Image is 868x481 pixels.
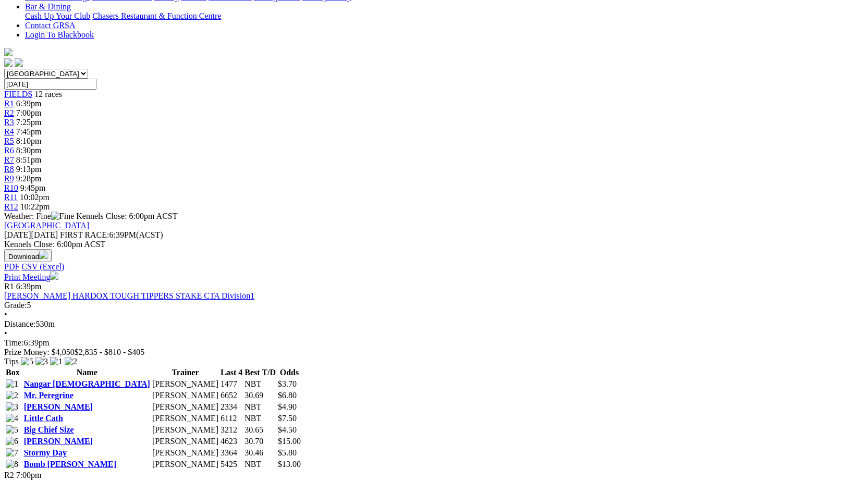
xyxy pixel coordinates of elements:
img: twitter.svg [15,58,23,67]
span: 9:28pm [16,174,42,183]
td: 3212 [220,425,243,435]
a: R6 [4,146,14,155]
a: Little Cath [24,414,63,423]
span: R1 [4,99,14,108]
td: NBT [244,402,276,412]
img: 6 [6,437,18,446]
span: R7 [4,155,14,164]
span: $3.70 [278,379,297,388]
a: R12 [4,202,18,211]
span: 6:39pm [16,99,42,108]
a: R8 [4,165,14,174]
td: NBT [244,459,276,470]
span: 6:39pm [16,282,42,291]
img: Fine [51,212,74,221]
span: Grade: [4,301,27,310]
td: 30.46 [244,448,276,458]
td: 5425 [220,459,243,470]
th: Best T/D [244,367,276,378]
span: Weather: Fine [4,212,76,220]
a: Nangar [DEMOGRAPHIC_DATA] [24,379,150,388]
span: $15.00 [278,437,301,446]
input: Select date [4,79,96,90]
a: R11 [4,193,18,202]
td: NBT [244,379,276,389]
td: 30.70 [244,436,276,447]
th: Trainer [152,367,219,378]
span: $13.00 [278,460,301,468]
td: NBT [244,413,276,424]
a: R2 [4,108,14,117]
span: FIRST RACE: [60,230,109,239]
span: $4.90 [278,402,297,411]
a: Print Meeting [4,273,58,281]
a: CSV (Excel) [21,262,64,271]
span: 10:22pm [20,202,50,211]
td: [PERSON_NAME] [152,425,219,435]
span: 8:30pm [16,146,42,155]
img: download.svg [39,251,47,259]
div: Prize Money: $4,050 [4,348,864,357]
a: R4 [4,127,14,136]
span: 7:00pm [16,108,42,117]
th: Odds [277,367,301,378]
span: 6:39PM(ACST) [60,230,163,239]
img: facebook.svg [4,58,13,67]
div: Bar & Dining [25,11,864,21]
td: [PERSON_NAME] [152,402,219,412]
span: [DATE] [4,230,31,239]
td: 6652 [220,390,243,401]
a: Bomb [PERSON_NAME] [24,460,116,468]
img: 3 [6,402,18,412]
span: R2 [4,471,14,479]
span: R1 [4,282,14,291]
span: $6.80 [278,391,297,400]
a: Mr. Peregrine [24,391,74,400]
td: [PERSON_NAME] [152,390,219,401]
a: Bar & Dining [25,2,71,11]
a: Chasers Restaurant & Function Centre [92,11,221,20]
a: Login To Blackbook [25,30,94,39]
a: [PERSON_NAME] [24,437,93,446]
img: printer.svg [50,272,58,280]
span: 12 races [34,90,62,98]
a: PDF [4,262,19,271]
span: 7:25pm [16,118,42,127]
span: Kennels Close: 6:00pm ACST [76,212,177,220]
img: 7 [6,448,18,458]
td: [PERSON_NAME] [152,436,219,447]
span: Time: [4,338,24,347]
span: R9 [4,174,14,183]
img: 1 [50,357,63,366]
span: R10 [4,183,18,192]
div: 530m [4,319,864,329]
td: [PERSON_NAME] [152,448,219,458]
a: [PERSON_NAME] HARDOX TOUGH TIPPERS STAKE CTA Division1 [4,291,254,300]
a: [GEOGRAPHIC_DATA] [4,221,89,230]
a: Stormy Day [24,448,67,457]
span: 7:45pm [16,127,42,136]
img: 2 [65,357,77,366]
td: 30.69 [244,390,276,401]
td: [PERSON_NAME] [152,459,219,470]
span: $5.80 [278,448,297,457]
button: Download [4,249,52,262]
td: 3364 [220,448,243,458]
td: 30.65 [244,425,276,435]
img: 3 [35,357,48,366]
span: Tips [4,357,19,366]
span: 9:13pm [16,165,42,174]
img: logo-grsa-white.png [4,48,13,56]
span: FIELDS [4,90,32,98]
div: Download [4,262,864,272]
span: • [4,310,7,319]
img: 4 [6,414,18,423]
span: $2,835 - $810 - $405 [75,348,145,356]
a: [PERSON_NAME] [24,402,93,411]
